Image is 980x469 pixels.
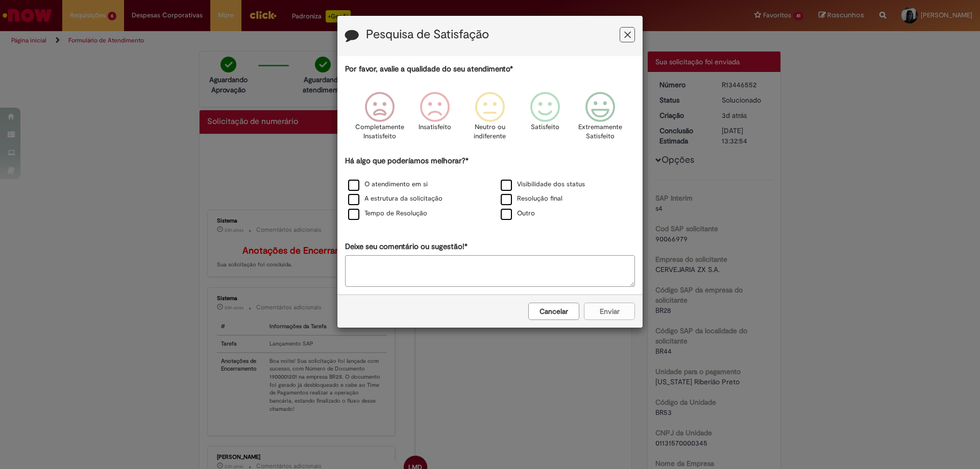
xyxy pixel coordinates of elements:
[472,122,508,141] p: Neutro ou indiferente
[348,180,428,189] label: O atendimento em si
[578,122,622,141] p: Extremamente Satisfeito
[574,84,626,154] div: Extremamente Satisfeito
[348,209,427,218] label: Tempo de Resolução
[501,180,585,189] label: Visibilidade dos status
[464,84,516,154] div: Neutro ou indiferente
[528,303,579,320] button: Cancelar
[531,122,559,132] p: Satisfeito
[355,122,404,141] p: Completamente Insatisfeito
[501,194,562,204] label: Resolução final
[345,64,513,75] label: Por favor, avalie a qualidade do seu atendimento*
[366,28,489,41] label: Pesquisa de Satisfação
[353,84,405,154] div: Completamente Insatisfeito
[348,194,443,204] label: A estrutura da solicitação
[519,84,571,154] div: Satisfeito
[501,209,535,218] label: Outro
[409,84,461,154] div: Insatisfeito
[345,156,635,221] div: Há algo que poderíamos melhorar?*
[419,122,451,132] p: Insatisfeito
[345,241,468,252] label: Deixe seu comentário ou sugestão!*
